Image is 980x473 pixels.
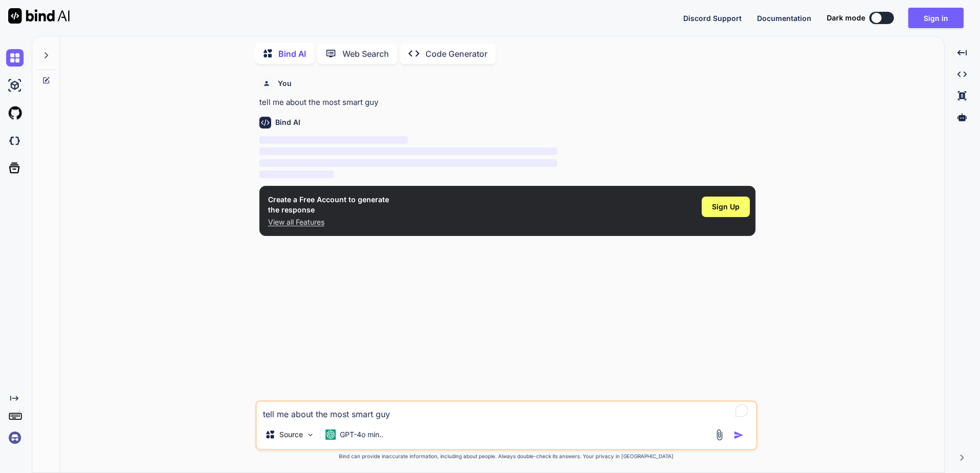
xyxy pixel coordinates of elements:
img: signin [6,429,24,446]
img: ai-studio [6,77,24,94]
span: Dark mode [827,13,865,23]
span: Documentation [757,14,811,23]
span: ‌ [259,136,408,144]
p: Bind can provide inaccurate information, including about people. Always double-check its answers.... [255,453,758,460]
p: Bind AI [278,48,306,60]
img: icon [733,430,744,440]
span: ‌ [259,159,557,167]
button: Discord Support [683,13,742,24]
span: Sign Up [712,202,740,212]
button: Sign in [908,8,964,28]
span: Discord Support [683,14,742,23]
h1: Create a Free Account to generate the response [268,195,389,215]
button: Documentation [757,13,811,24]
p: tell me about the most smart guy [259,97,756,109]
img: githubLight [6,104,24,122]
p: GPT-4o min.. [340,429,383,440]
img: GPT-4o mini [325,429,336,440]
img: darkCloudIdeIcon [6,132,24,149]
img: Pick Models [306,431,315,439]
img: attachment [713,429,725,441]
p: Source [279,429,303,440]
h6: You [278,78,292,89]
span: ‌ [259,147,557,155]
h6: Bind AI [275,117,300,127]
span: ‌ [259,170,334,178]
p: Code Generator [425,48,487,60]
p: View all Features [268,217,389,227]
p: Web Search [342,48,389,60]
img: chat [6,49,24,67]
img: Bind AI [8,8,70,24]
textarea: To enrich screen reader interactions, please activate Accessibility in Grammarly extension settings [257,402,756,420]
